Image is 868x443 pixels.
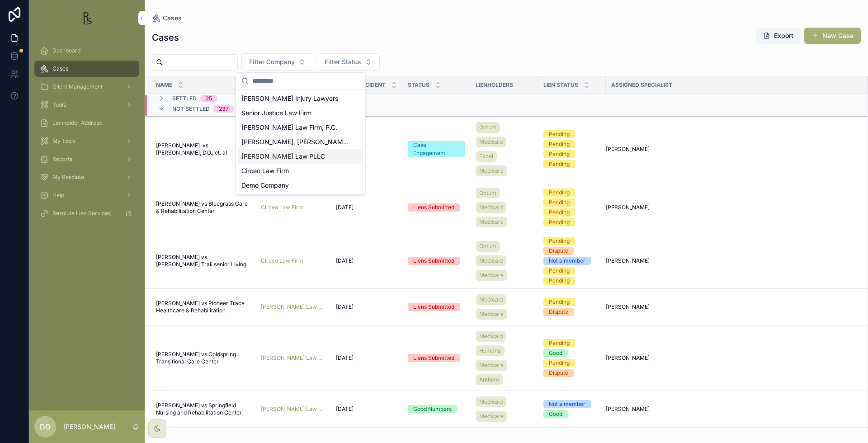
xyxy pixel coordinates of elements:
span: [PERSON_NAME] Injury Lawyers [241,94,338,103]
a: Optum [476,188,500,198]
a: Medicare [476,217,507,227]
div: Pending [549,218,570,226]
div: Pending [549,208,570,217]
div: Liens Submitted [413,303,454,311]
a: Reports [34,151,139,167]
span: Resolute Lien Services [52,210,111,217]
a: [PERSON_NAME] Law PLLC [261,303,325,311]
span: Optum [479,124,496,131]
span: Cases [52,65,68,72]
a: Liens Submitted [408,257,465,265]
button: Export [756,28,801,44]
div: Pending [549,339,570,347]
span: Filter Status [325,57,361,66]
span: [PERSON_NAME] vs [PERSON_NAME] Trail senior Living [156,254,250,268]
span: Anthem [479,376,499,383]
span: [DATE] [336,204,354,211]
div: Dispute [549,247,568,255]
span: Medicaid [479,296,503,303]
div: Good Numbers [413,405,452,413]
a: [PERSON_NAME] Law PLLC [261,405,325,413]
a: Tools [34,97,139,113]
button: New Case [804,28,861,44]
span: Settled [172,95,197,102]
span: [PERSON_NAME] [606,257,650,264]
a: OptumMedicaidMedicare [476,186,533,229]
span: Lien Status [543,81,578,89]
span: Circeo Law Firm [261,204,303,211]
div: Pending [549,150,570,158]
a: Optum [476,241,500,252]
a: [PERSON_NAME] vs [PERSON_NAME], D.O., et. al [156,142,250,156]
a: Circeo Law Firm [261,257,325,264]
div: Pending [549,189,570,197]
span: Medicaid [479,333,503,340]
a: Medicaid [476,202,506,213]
div: scrollable content [29,36,145,233]
a: [PERSON_NAME] [606,405,857,413]
span: [PERSON_NAME], [PERSON_NAME] & [PERSON_NAME], PLLC [241,137,349,146]
a: [PERSON_NAME] vs Coldspring Transitional Care Center [156,351,250,365]
a: Humana [476,345,505,356]
span: [PERSON_NAME] [606,405,650,413]
div: Liens Submitted [413,257,454,265]
a: OptumMedicaidMedicare [476,239,533,283]
span: [PERSON_NAME] Law PLLC [261,354,325,362]
div: Dispute [549,369,568,377]
div: Pending [549,267,570,275]
span: [PERSON_NAME] [606,146,650,153]
span: Status [408,81,429,89]
span: Medicaid [479,138,503,146]
div: Suggestions [236,90,365,194]
div: Good [549,349,562,357]
a: PendingPendingPendingPending [543,130,600,168]
a: [PERSON_NAME] [606,204,857,211]
a: Dashboard [34,42,139,59]
a: Medicaid [476,294,506,305]
span: Medicare [479,362,504,369]
span: Cases [163,14,182,23]
span: Demo Company [241,181,289,190]
a: Case Engagement [408,141,465,157]
div: Case Engagement [413,141,459,157]
a: [DATE] [336,204,397,211]
div: Pending [549,277,570,285]
span: Excel [479,153,493,160]
span: [DATE] [336,257,354,264]
span: Tools [52,101,66,108]
a: Client Management [34,79,139,95]
a: Medicare [476,411,507,422]
a: [PERSON_NAME] vs Springfield Nursing and Rehabilitation Center, [156,402,250,416]
span: [PERSON_NAME] Law Firm, P.C. [241,123,337,132]
a: Circeo Law Firm [261,257,303,264]
span: Optum [479,243,496,250]
span: Medicaid [479,204,503,211]
span: My Resolute [52,174,84,181]
a: OptumMedicaidExcelMedicare [476,120,533,178]
span: Senior Justice Law Firm [241,108,311,118]
span: [DATE] [336,303,354,311]
a: My Tools [34,133,139,149]
a: Optum [476,122,500,133]
div: Pending [549,237,570,245]
a: MedicaidHumanaMedicareAnthem [476,329,533,387]
a: [PERSON_NAME] vs Pioneer Trace Healthcare & Rehabilitation [156,300,250,314]
a: Medicare [476,309,507,320]
a: Cases [152,14,182,23]
a: Help [34,187,139,203]
a: My Resolute [34,169,139,185]
button: Select Button [241,53,313,71]
a: [DATE] [336,146,397,153]
button: Select Button [317,53,380,71]
span: Medicare [479,272,504,279]
div: Liens Submitted [413,203,454,212]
